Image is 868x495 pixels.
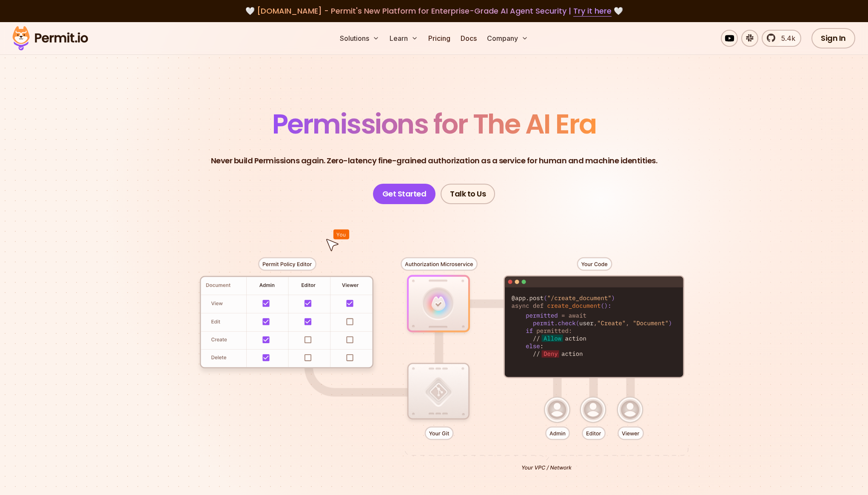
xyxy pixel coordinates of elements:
[9,24,92,53] img: Permit logo
[484,30,532,47] button: Company
[257,6,612,16] span: [DOMAIN_NAME] - Permit's New Platform for Enterprise-Grade AI Agent Security |
[762,30,801,47] a: 5.4k
[373,184,436,204] a: Get Started
[211,155,657,167] p: Never build Permissions again. Zero-latency fine-grained authorization as a service for human and...
[441,184,495,204] a: Talk to Us
[811,28,855,48] a: Sign In
[457,30,480,47] a: Docs
[776,33,795,43] span: 5.4k
[336,30,383,47] button: Solutions
[386,30,421,47] button: Learn
[272,105,596,143] span: Permissions for The AI Era
[573,6,612,17] a: Try it here
[425,30,454,47] a: Pricing
[20,5,848,17] div: 🤍 🤍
